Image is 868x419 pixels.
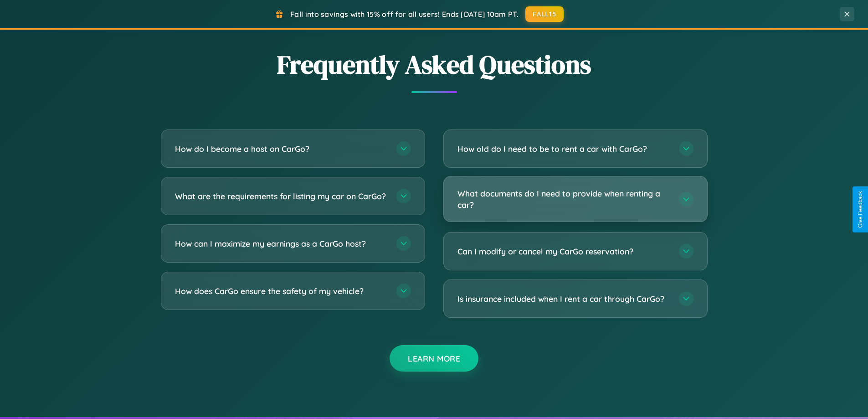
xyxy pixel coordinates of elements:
h3: How can I maximize my earnings as a CarGo host? [175,238,387,249]
h3: How do I become a host on CarGo? [175,143,387,155]
div: Give Feedback [857,191,863,228]
h3: What are the requirements for listing my car on CarGo? [175,191,387,202]
span: Fall into savings with 15% off for all users! Ends [DATE] 10am PT. [290,10,519,19]
h3: Is insurance included when I rent a car through CarGo? [457,293,670,305]
button: Learn More [390,345,478,372]
h3: What documents do I need to provide when renting a car? [457,188,670,210]
h3: How old do I need to be to rent a car with CarGo? [457,143,670,155]
h3: How does CarGo ensure the safety of my vehicle? [175,285,387,297]
h2: Frequently Asked Questions [161,47,708,82]
button: FALL15 [525,6,564,22]
h3: Can I modify or cancel my CarGo reservation? [457,246,670,257]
